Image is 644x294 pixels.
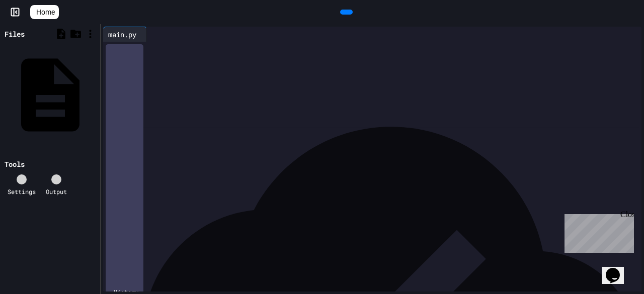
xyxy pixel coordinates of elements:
[36,7,55,17] span: Home
[103,27,147,42] div: main.py
[4,4,69,64] div: Chat with us now!Close
[46,187,67,196] div: Output
[8,187,36,196] div: Settings
[30,5,59,19] a: Home
[103,29,141,40] div: main.py
[5,29,25,39] div: Files
[5,159,25,169] div: Tools
[560,210,634,253] iframe: chat widget
[602,254,634,284] iframe: chat widget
